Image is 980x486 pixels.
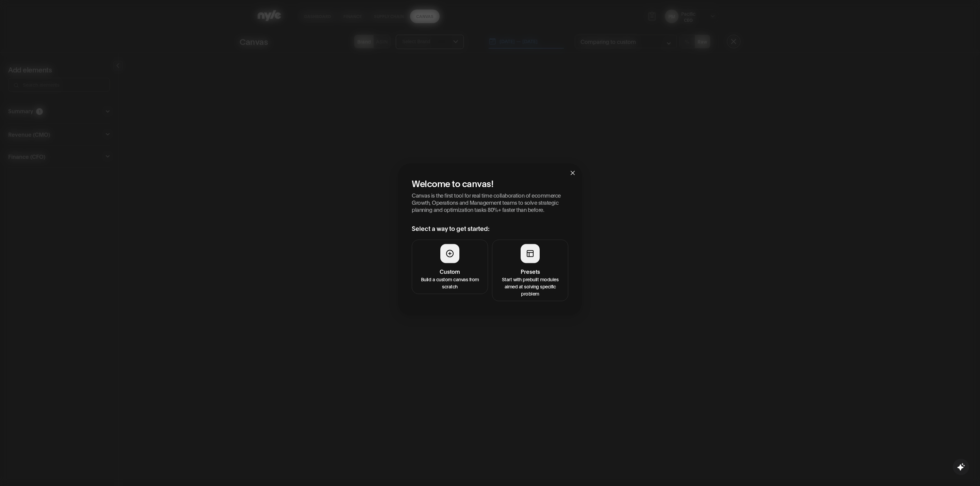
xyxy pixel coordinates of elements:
[412,223,568,233] h3: Select a way to get started:
[563,163,582,182] button: Close
[412,191,568,213] p: Canvas is the first tool for real time collaboration of ecommerce Growth, Operations and Manageme...
[496,267,564,275] h4: Presets
[570,170,575,175] span: close
[496,275,564,297] p: Start with prebuilt modules aimed at solving specific problem
[412,177,568,188] h2: Welcome to canvas!
[416,275,484,289] p: Build a custom canvas from scratch
[412,239,488,294] button: CustomBuild a custom canvas from scratch
[416,267,484,275] h4: Custom
[492,239,568,301] button: PresetsStart with prebuilt modules aimed at solving specific problem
